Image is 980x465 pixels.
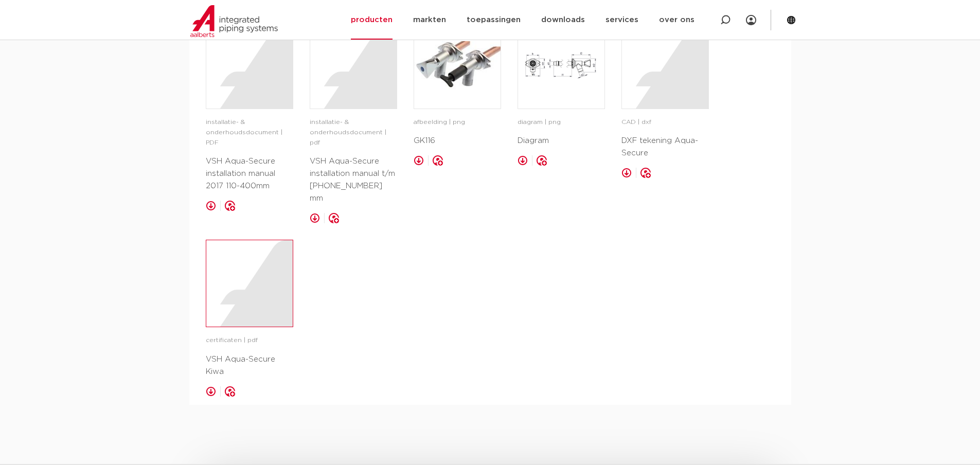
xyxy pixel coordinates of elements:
p: GK116 [414,135,501,147]
p: diagram | png [518,117,605,128]
p: VSH Aqua-Secure installation manual t/m [PHONE_NUMBER] mm [310,155,397,205]
p: afbeelding | png [414,117,501,128]
img: image for Diagram [518,22,604,109]
img: image for GK116 [414,22,501,109]
p: VSH Aqua-Secure Kiwa [206,353,293,378]
p: Diagram [518,135,605,147]
a: image for GK116 [414,22,501,109]
p: DXF tekening Aqua-Secure [621,135,709,159]
p: CAD | dxf [621,117,709,128]
p: certificaten | pdf [206,335,293,346]
p: installatie- & onderhoudsdocument | pdf [310,117,397,148]
a: image for Diagram [518,22,605,109]
p: VSH Aqua-Secure installation manual 2017 110-400mm [206,155,293,192]
p: installatie- & onderhoudsdocument | PDF [206,117,293,148]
